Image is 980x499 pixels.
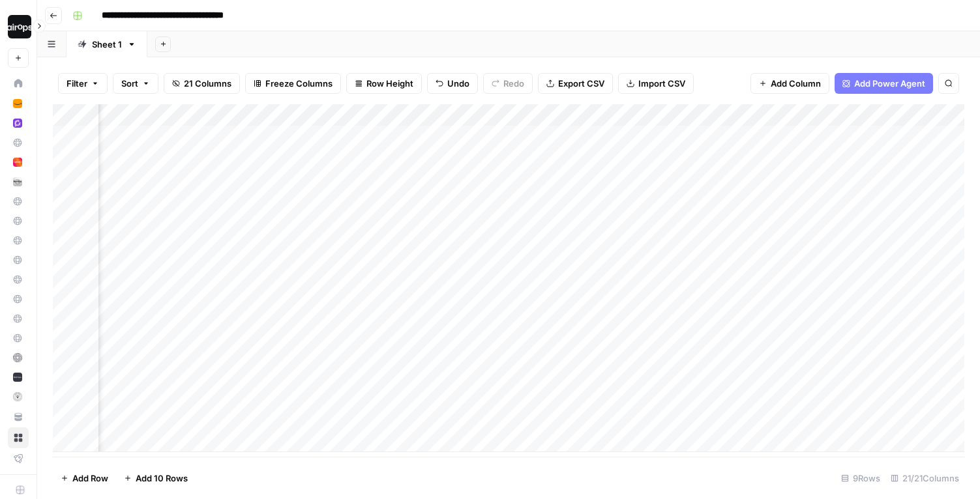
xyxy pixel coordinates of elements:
[638,77,685,90] span: Import CSV
[92,38,122,51] div: Sheet 1
[67,77,87,90] span: Filter
[121,77,138,90] span: Sort
[8,15,31,38] img: Dille-Sandbox Logo
[13,373,22,382] img: v3ye4b4tdriaxc4dx9994tze5hqc
[67,31,147,57] a: Sheet 1
[13,119,22,128] img: w6cjb6u2gvpdnjw72qw8i2q5f3eb
[13,353,22,362] img: lrh2mueriarel2y2ccpycmcdkl1y
[53,468,116,489] button: Add Row
[72,472,108,485] span: Add Row
[835,73,933,94] button: Add Power Agent
[113,73,158,94] button: Sort
[13,158,22,167] img: oqijnz6ien5g7kxai8bzyv0u4hq9
[836,468,885,489] div: 9 Rows
[8,448,29,469] a: Flightpath
[366,77,413,90] span: Row Height
[538,73,613,94] button: Export CSV
[885,468,964,489] div: 21/21 Columns
[245,73,341,94] button: Freeze Columns
[13,177,22,186] img: ymbf0s9b81flv8yr6diyfuh8emo8
[346,73,422,94] button: Row Height
[13,99,22,108] img: fefp0odp4bhykhmn2t5romfrcxry
[8,427,29,448] a: Browse
[771,77,821,90] span: Add Column
[116,468,196,489] button: Add 10 Rows
[8,406,29,427] a: Your Data
[483,73,533,94] button: Redo
[8,10,29,43] button: Workspace: Dille-Sandbox
[164,73,240,94] button: 21 Columns
[58,73,108,94] button: Filter
[854,77,925,90] span: Add Power Agent
[750,73,829,94] button: Add Column
[13,392,22,401] img: 5m124wbs6zbtq8vuronh93gjxiq6
[136,472,188,485] span: Add 10 Rows
[427,73,478,94] button: Undo
[184,77,231,90] span: 21 Columns
[503,77,524,90] span: Redo
[447,77,469,90] span: Undo
[558,77,604,90] span: Export CSV
[265,77,333,90] span: Freeze Columns
[618,73,694,94] button: Import CSV
[8,73,29,94] a: Home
